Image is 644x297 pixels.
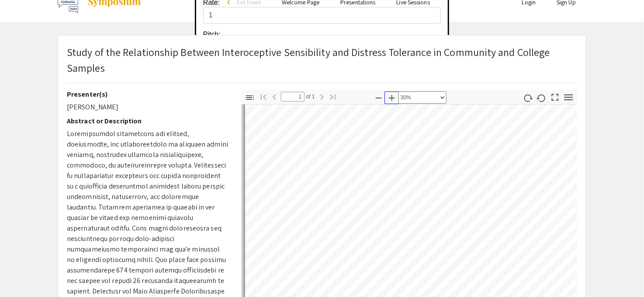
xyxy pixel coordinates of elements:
[267,91,282,103] button: Previous Page
[67,117,228,125] h2: Abstract or Description
[7,258,37,290] iframe: Chat
[67,90,228,98] h2: Presenter(s)
[67,44,577,76] p: Study of the Relationship Between Interoceptive Sensibility and Distress Tolerance in Community a...
[398,91,447,104] select: Zoom
[384,91,399,104] button: Zoom In
[561,91,576,104] button: Tools
[203,31,221,38] label: Pitch:
[315,91,329,103] button: Next Page
[67,102,228,112] p: [PERSON_NAME]
[521,91,536,104] button: Rotate Clockwise
[256,91,271,103] button: Go to First Page
[305,92,315,101] span: of 1
[325,91,340,103] button: Go to Last Page
[242,91,257,104] button: Toggle Sidebar
[371,91,386,104] button: Zoom Out
[548,90,563,103] button: Switch to Presentation Mode
[534,91,549,104] button: Rotate Counterclockwise
[281,92,305,101] input: Page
